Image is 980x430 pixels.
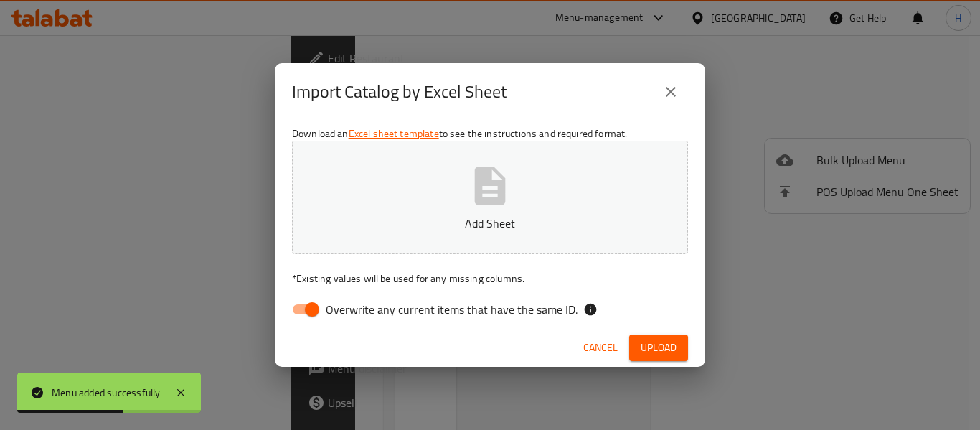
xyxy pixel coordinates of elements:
button: Add Sheet [292,141,688,254]
p: Existing values will be used for any missing columns. [292,271,688,286]
button: Upload [629,335,688,361]
button: Cancel [578,335,623,361]
span: Cancel [583,339,618,357]
h2: Import Catalog by Excel Sheet [292,80,507,103]
span: Overwrite any current items that have the same ID. [326,301,578,318]
a: Excel sheet template [349,124,439,143]
div: Download an to see the instructions and required format. [275,121,705,329]
div: Menu added successfully [52,385,161,401]
svg: If the overwrite option isn't selected, then the items that match an existing ID will be ignored ... [583,302,598,317]
p: Add Sheet [314,215,666,232]
span: Upload [641,339,677,357]
button: close [654,75,688,109]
